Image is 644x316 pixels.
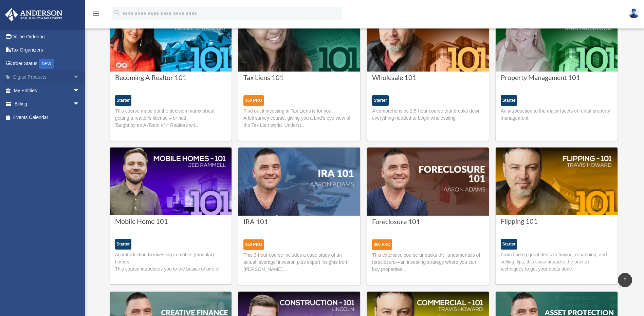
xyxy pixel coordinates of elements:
[73,71,87,84] span: arrow_drop_down
[618,273,632,287] a: vertical_align_top
[73,84,87,98] span: arrow_drop_down
[372,252,484,273] p: This extensive course unpacks the fundamentals of foreclosure—an investing strategy where you can...
[115,217,227,234] a: Mobile Home 101
[372,73,484,90] a: Wholesale 101
[501,251,612,273] p: From finding great deals to buying, rehabbing, and selling flips, this class unpacks the proven t...
[372,95,389,106] div: Starter
[92,9,100,18] i: menu
[5,57,90,71] a: Order StatusNEW
[73,97,87,111] span: arrow_drop_down
[115,122,227,129] p: Taught by an A-Team of 4 Realtors wit…
[501,107,612,122] p: An introduction to the major facets of rental property management
[39,59,54,69] div: NEW
[496,3,618,72] img: Property Management 101 with Tara Trueblood
[501,239,517,250] div: Starter
[372,107,484,122] p: A comprehensive 2.5-hour course that breaks down everything needed to begin wholesaling
[115,107,227,122] p: This course maps out the decision matrix about getting a realtor’s license – or not!
[110,147,232,216] img: Mobile Homes 101
[372,239,392,250] div: 360 PRO
[115,95,132,106] div: Starter
[243,252,355,273] p: This 3-hour course includes a case study of an actual ‘average’ investor, plus expert insights fr...
[5,43,90,57] a: Tax Organizers
[501,239,612,274] div: <…
[5,71,90,84] a: Digital Productsarrow_drop_down
[5,30,90,43] a: Online Ordering
[115,251,227,265] p: An introduction to investing in mobile (modular) homes
[92,12,100,18] a: menu
[5,97,90,111] a: Billingarrow_drop_down
[5,84,90,97] a: My Entitiesarrow_drop_down
[501,95,517,106] div: Starter
[243,239,263,250] div: 360 PRO
[243,73,355,90] a: Tax Liens 101
[243,107,355,115] p: Find out if investing in Tax Liens is for you!
[372,217,484,234] a: Foreclosure 101
[629,8,639,18] img: User Pic
[501,73,612,90] a: Property Management 101
[5,111,90,124] a: Events Calendar
[115,239,132,250] div: Starter
[115,265,227,280] p: This course introduces you to the basics of one of the most dynamic, attrac…
[621,276,629,284] i: vertical_align_top
[243,217,355,234] a: IRA 101
[3,8,65,21] img: Anderson Advisors Platinum Portal
[113,9,121,17] i: search
[367,3,489,72] img: Wholesale 101 with Travis Howard
[243,95,263,106] div: 360 PRO
[243,115,355,129] p: A full survey course, giving you a bird’s eye view of the Tax Lien world. Underst…
[115,73,227,90] a: Becoming A Realtor 101
[501,217,612,234] a: Flipping 101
